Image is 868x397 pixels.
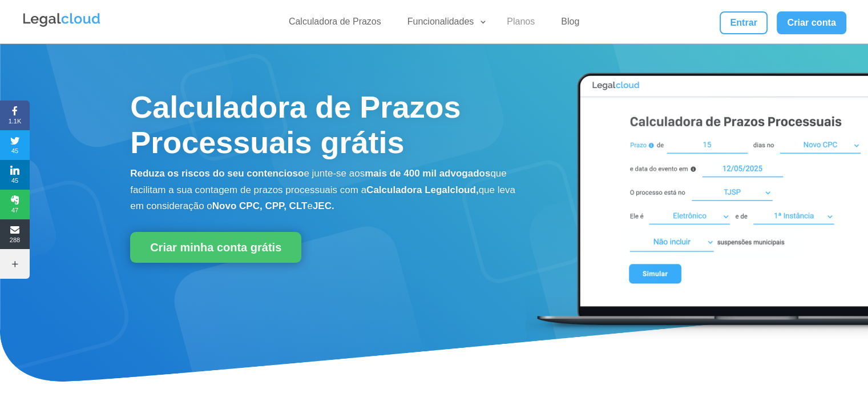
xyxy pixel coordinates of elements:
b: Novo CPC, CPP, CLT [212,200,308,211]
b: Reduza os riscos do seu contencioso [130,168,304,179]
a: Criar minha conta grátis [130,232,301,263]
p: e junte-se aos que facilitam a sua contagem de prazos processuais com a que leva em consideração o e [130,166,520,215]
a: Calculadora de Prazos Processuais Legalcloud [526,332,868,342]
a: Logo da Legalcloud [22,21,102,30]
a: Calculadora de Prazos [282,16,388,33]
span: Calculadora de Prazos Processuais grátis [130,90,461,159]
a: Funcionalidades [401,16,488,33]
b: JEC. [313,200,334,211]
a: Criar conta [777,11,846,34]
b: Calculadora Legalcloud, [366,185,479,195]
b: mais de 400 mil advogados [365,168,490,179]
a: Planos [500,16,542,33]
a: Entrar [720,11,768,34]
img: Calculadora de Prazos Processuais Legalcloud [526,61,868,341]
img: Legalcloud Logo [22,11,102,29]
a: Blog [554,16,586,33]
